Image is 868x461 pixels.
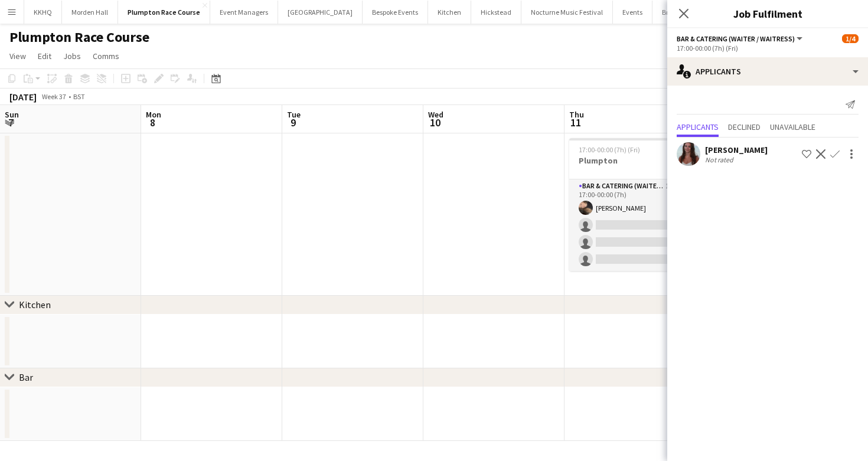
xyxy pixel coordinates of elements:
span: 8 [144,116,161,129]
span: 9 [285,116,301,129]
button: Kitchen [428,1,471,24]
span: 17:00-00:00 (7h) (Fri) [579,145,640,154]
button: Plumpton Race Course [118,1,210,24]
span: Week 37 [39,92,68,101]
button: [GEOGRAPHIC_DATA] [278,1,363,24]
div: Kitchen [19,299,51,310]
div: [PERSON_NAME] [705,145,768,155]
span: View [9,51,26,61]
span: 7 [3,116,19,129]
button: Nocturne Music Festival [521,1,613,24]
button: Morden Hall [62,1,118,24]
span: 10 [426,116,443,129]
button: Bespoke Events [363,1,428,24]
div: Not rated [705,155,736,164]
span: Unavailable [770,123,815,131]
span: Mon [146,109,161,120]
span: Sun [5,109,19,120]
a: Comms [88,48,124,64]
span: Tue [287,109,301,120]
app-card-role: Bar & Catering (Waiter / waitress)1A1/417:00-00:00 (7h)[PERSON_NAME] [569,179,701,271]
span: Declined [728,123,761,131]
button: KKHQ [24,1,62,24]
h3: Job Fulfilment [667,6,868,21]
button: Bar & Catering (Waiter / waitress) [677,34,804,43]
button: British Motor Show [652,1,727,24]
app-job-card: 17:00-00:00 (7h) (Fri)1/4Plumpton1 RoleBar & Catering (Waiter / waitress)1A1/417:00-00:00 (7h)[PE... [569,138,701,271]
div: [DATE] [9,91,37,103]
a: View [5,48,31,64]
span: Bar & Catering (Waiter / waitress) [677,34,795,43]
button: Events [613,1,652,24]
div: 17:00-00:00 (7h) (Fri) [677,44,859,53]
div: Applicants [667,57,868,86]
span: Edit [38,51,51,61]
a: Jobs [58,48,86,64]
h3: Plumpton [569,155,701,166]
button: Event Managers [210,1,278,24]
span: Jobs [63,51,81,61]
div: BST [73,92,85,101]
span: 11 [567,116,584,129]
span: Wed [428,109,443,120]
button: Hickstead [471,1,521,24]
span: Comms [93,51,119,61]
h1: Plumpton Race Course [9,28,149,46]
span: 1/4 [842,34,859,43]
span: Applicants [677,123,719,131]
a: Edit [33,48,56,64]
div: Bar [19,371,33,383]
span: Thu [569,109,584,120]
